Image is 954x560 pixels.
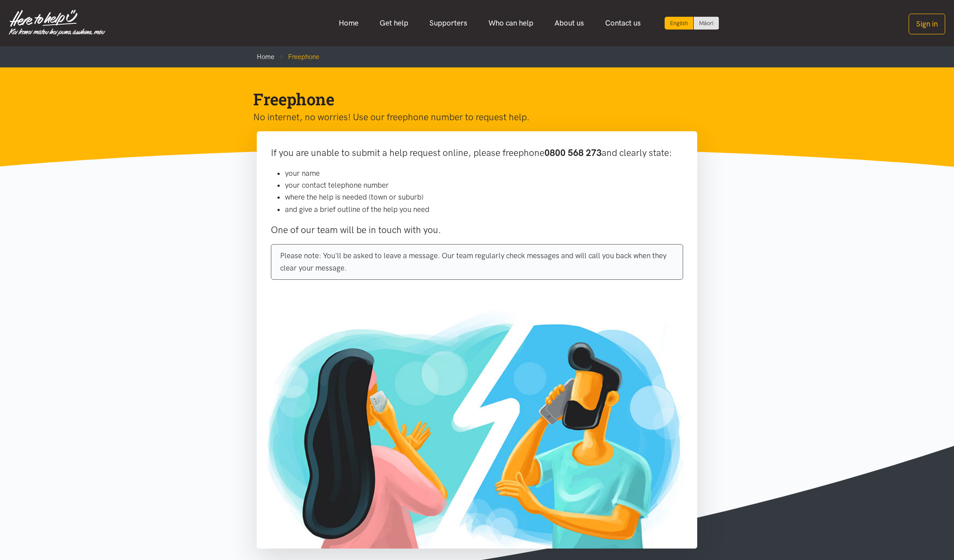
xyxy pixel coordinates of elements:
[665,17,719,30] div: Language toggle
[274,52,319,62] li: Freephone
[369,14,419,33] a: Get help
[544,14,595,33] a: About us
[9,10,105,36] img: Home
[285,191,683,203] li: where the help is needed (town or suburb)
[285,167,683,179] li: your name
[595,14,651,33] a: Contact us
[909,14,945,34] button: Sign in
[665,17,694,30] div: Current language
[328,14,369,33] a: Home
[253,110,687,125] p: No internet, no worries! Use our freephone number to request help.
[285,179,683,191] li: your contact telephone number
[257,53,274,61] a: Home
[285,204,683,215] li: and give a brief outline of the help you need
[419,14,478,33] a: Supporters
[271,244,683,279] div: Please note: You'll be asked to leave a message. Our team regularly check messages and will call ...
[253,89,687,110] h1: Freephone
[271,223,683,237] p: One of our team will be in touch with you.
[694,17,719,30] a: Switch to Te Reo Māori
[478,14,544,33] a: Who can help
[544,147,602,158] b: 0800 568 273
[271,145,683,160] p: If you are unable to submit a help request online, please freephone and clearly state:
